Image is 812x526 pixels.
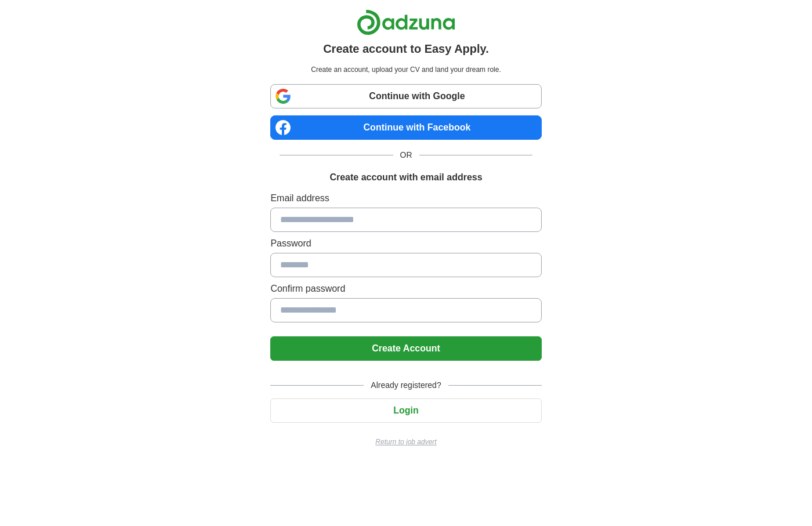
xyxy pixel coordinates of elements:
[270,115,541,140] a: Continue with Facebook
[270,405,541,415] a: Login
[270,237,541,251] label: Password
[273,64,539,75] p: Create an account, upload your CV and land your dream role.
[270,84,541,108] a: Continue with Google
[270,437,541,447] a: Return to job advert
[270,336,541,361] button: Create Account
[270,398,541,423] button: Login
[323,40,489,57] h1: Create account to Easy Apply.
[270,191,541,205] label: Email address
[364,379,448,391] span: Already registered?
[357,9,455,35] img: Adzuna logo
[393,149,419,161] span: OR
[329,171,482,184] h1: Create account with email address
[270,282,541,296] label: Confirm password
